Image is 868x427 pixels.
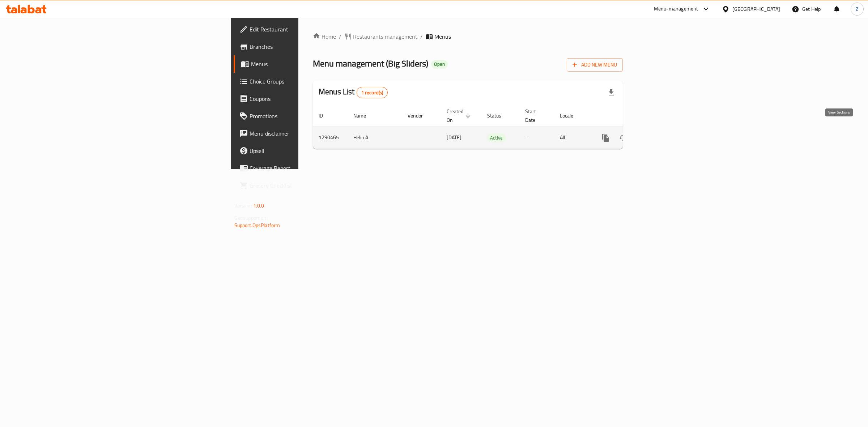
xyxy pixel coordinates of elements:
button: more [597,129,614,146]
button: Add New Menu [567,58,623,72]
span: Restaurants management [353,32,417,41]
span: Menus [434,32,451,41]
span: Upsell [250,146,370,155]
table: enhanced table [313,105,672,149]
span: Coverage Report [250,164,370,172]
button: Change Status [614,129,632,146]
span: Locale [560,111,583,120]
span: Start Date [525,107,545,124]
span: Grocery Checklist [250,181,370,190]
span: 1.0.0 [253,201,264,210]
a: Coupons [234,90,376,107]
span: Edit Restaurant [250,25,370,34]
span: Promotions [250,112,370,120]
a: Promotions [234,107,376,125]
a: Branches [234,38,376,55]
div: Export file [603,84,620,101]
span: Version: [234,201,252,210]
span: Active [487,134,506,142]
a: Support.OpsPlatform [234,221,280,230]
td: - [519,127,554,149]
span: Add New Menu [573,60,617,69]
div: Total records count [357,87,388,98]
span: Z [856,5,859,13]
span: 1 record(s) [357,89,388,96]
span: Branches [250,42,370,51]
a: Restaurants management [344,32,417,41]
span: Choice Groups [250,77,370,86]
a: Edit Restaurant [234,21,376,38]
span: Vendor [408,111,432,120]
nav: breadcrumb [313,32,623,41]
li: / [420,32,423,41]
span: Get support on: [234,213,268,223]
span: ID [319,111,332,120]
td: All [554,127,591,149]
span: Status [487,111,511,120]
a: Choice Groups [234,73,376,90]
span: Menu disclaimer [250,129,370,138]
span: Open [431,61,448,67]
div: Menu-management [654,5,698,13]
span: Created On [447,107,473,124]
h2: Menus List [319,86,388,98]
div: Open [431,60,448,69]
a: Coverage Report [234,159,376,177]
a: Upsell [234,142,376,159]
div: [GEOGRAPHIC_DATA] [732,5,780,13]
a: Menus [234,55,376,73]
span: Menus [251,60,370,68]
a: Menu disclaimer [234,125,376,142]
a: Grocery Checklist [234,177,376,194]
span: Name [353,111,375,120]
span: [DATE] [447,133,461,142]
div: Active [487,133,506,142]
th: Actions [591,105,672,127]
span: Coupons [250,94,370,103]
